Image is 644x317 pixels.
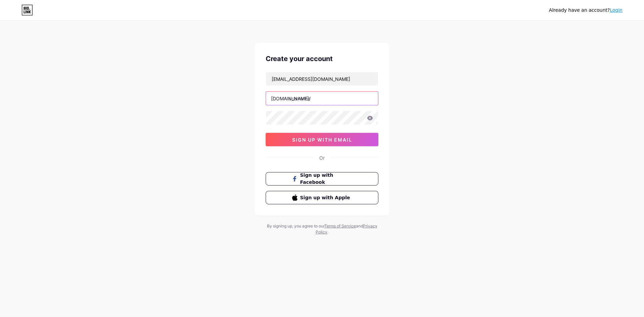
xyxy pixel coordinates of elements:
span: sign up with email [292,137,352,143]
span: Sign up with Facebook [300,172,352,186]
button: Sign up with Apple [266,191,378,204]
button: Sign up with Facebook [266,172,378,186]
div: By signing up, you agree to our and . [265,223,379,235]
div: Create your account [266,54,378,64]
button: sign up with email [266,133,378,146]
span: Sign up with Apple [300,194,352,201]
div: Or [319,154,325,161]
div: [DOMAIN_NAME]/ [271,95,311,102]
a: Login [610,7,623,13]
input: Email [266,72,378,86]
input: username [266,92,378,105]
div: Already have an account? [549,7,623,14]
a: Terms of Service [324,223,356,228]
